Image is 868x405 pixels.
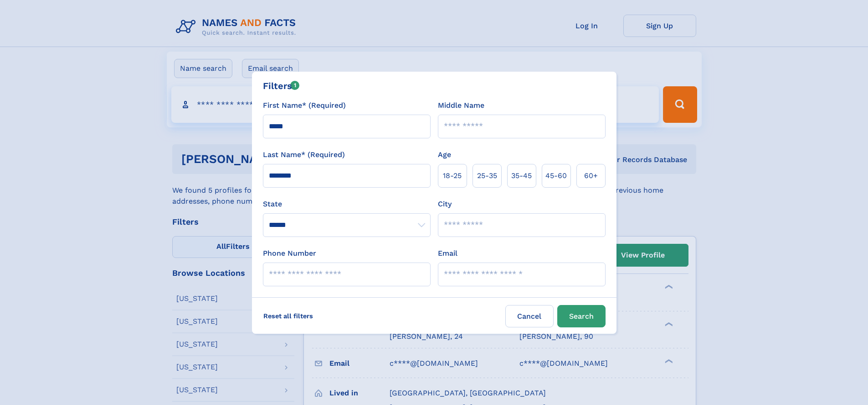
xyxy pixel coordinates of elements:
span: 35‑45 [511,170,532,181]
div: Filters [263,79,300,93]
label: Cancel [505,305,554,327]
span: 60+ [584,170,598,181]
span: 45‑60 [545,170,567,181]
label: Phone Number [263,248,316,259]
button: Search [557,305,606,327]
label: Reset all filters [257,305,319,327]
label: Last Name* (Required) [263,149,345,160]
label: First Name* (Required) [263,100,346,111]
label: Middle Name [438,100,484,111]
label: City [438,199,452,210]
label: Email [438,248,457,259]
span: 18‑25 [443,170,462,181]
label: State [263,199,431,210]
label: Age [438,149,451,160]
span: 25‑35 [477,170,497,181]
